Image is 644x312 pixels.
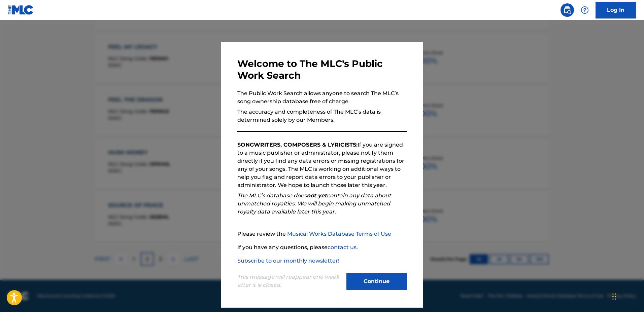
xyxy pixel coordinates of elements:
div: Drag [612,286,616,307]
button: Continue [346,273,407,290]
a: Musical Works Database Terms of Use [287,231,391,237]
img: MLC Logo [8,5,34,15]
img: help [581,6,589,14]
p: Please review the [237,230,407,238]
strong: not yet [307,192,327,199]
iframe: Chat Widget [610,280,644,312]
p: If you have any questions, please . [237,243,407,251]
strong: SONGWRITERS, COMPOSERS & LYRICISTS: [237,142,358,148]
h3: Welcome to The MLC's Public Work Search [237,58,407,81]
p: This message will reappear one week after it is closed. [237,273,342,289]
div: Help [578,3,591,17]
em: The MLC’s database does contain any data about unmatched royalties. We will begin making unmatche... [237,192,391,215]
p: The Public Work Search allows anyone to search The MLC’s song ownership database free of charge. [237,89,407,106]
a: contact us [328,244,357,250]
a: Public Search [561,3,574,17]
p: The accuracy and completeness of The MLC’s data is determined solely by our Members. [237,108,407,124]
img: search [563,6,571,14]
a: Subscribe to our monthly newsletter! [237,258,339,264]
p: If you are signed to a music publisher or administrator, please notify them directly if you find ... [237,141,407,189]
a: Log In [596,2,636,18]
